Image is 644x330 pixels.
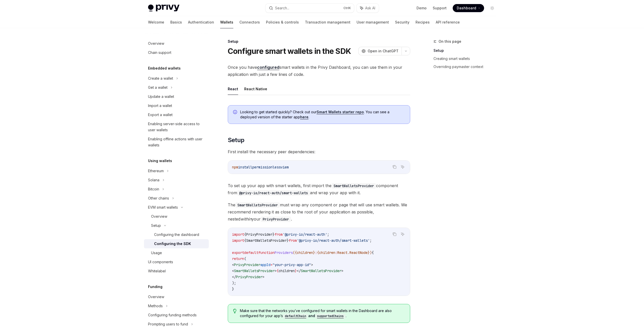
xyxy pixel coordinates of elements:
[395,16,409,28] a: Security
[232,232,244,237] span: import
[283,314,308,319] code: defaultChain
[260,262,271,267] span: appId
[297,250,313,255] span: children
[287,238,289,243] span: }
[144,92,209,101] a: Update a wallet
[283,314,346,318] a: defaultChainandsupportedChains
[246,238,287,243] span: SmartWalletsProvider
[148,136,206,148] div: Enabling offline actions with user wallets
[283,232,327,237] span: '@privy-io/react-auth'
[148,177,159,183] div: Solana
[315,314,346,319] code: supportedChains
[234,269,275,273] span: SmartWalletsProvider
[144,267,209,276] a: Whitelabel
[144,248,209,257] a: Usage
[188,16,214,28] a: Authentication
[244,83,267,95] button: React Native
[144,110,209,119] a: Export a wallet
[439,38,461,45] span: On this page
[457,6,476,11] span: Dashboard
[275,250,293,255] span: Providers
[144,119,209,135] a: Enabling server-side access to user wallets
[261,216,291,222] code: PrivyProvider
[151,223,161,229] div: Setup
[232,256,244,261] span: return
[417,6,427,11] a: Demo
[148,294,164,300] div: Overview
[144,212,209,221] a: Overview
[151,213,167,219] div: Overview
[144,48,209,57] a: Chain support
[232,281,236,285] span: );
[295,269,297,273] span: }
[148,321,188,327] div: Prompting users to fund
[228,182,410,196] span: To set up your app with smart wallets, first import the component from and wrap your app with it.
[453,4,484,12] a: Dashboard
[257,65,279,70] a: configured
[244,238,246,243] span: {
[258,250,275,255] span: function
[273,262,311,267] span: "your-privy-app-id"
[244,256,246,261] span: (
[343,6,351,10] span: Ctrl K
[237,190,310,196] code: @privy-io/react-auth/smart-wallets
[244,232,246,237] span: {
[148,5,179,12] img: light logo
[488,4,496,12] button: Toggle dark mode
[317,250,319,255] span: {
[148,284,162,290] h5: Funding
[433,63,500,71] a: Overriding paymaster context
[391,164,398,170] button: Copy the contents from the code block
[341,269,343,273] span: >
[233,110,238,115] svg: Info
[357,4,379,13] button: Ask AI
[277,269,279,273] span: {
[144,135,209,150] a: Enabling offline actions with user wallets
[144,292,209,301] a: Overview
[148,158,172,164] h5: Using wallets
[327,232,329,237] span: ;
[228,64,410,78] span: Once you have smart wallets in the Privy Dashboard, you can use them in your application with jus...
[370,238,372,243] span: ;
[148,195,169,201] div: Other chains
[433,55,500,63] a: Creating smart wallets
[148,121,206,133] div: Enabling server-side access to user wallets
[433,47,500,55] a: Setup
[148,268,166,274] div: Whitelabel
[315,250,317,255] span: :
[265,4,354,13] button: Search...CtrlK
[154,232,199,238] div: Configuring the dashboard
[266,16,299,28] a: Policies & controls
[232,269,234,273] span: <
[436,16,460,28] a: API reference
[305,16,350,28] a: Transaction management
[391,231,398,237] button: Copy the contents from the code block
[232,287,234,291] span: }
[331,183,376,189] code: SmartWalletsProvider
[275,269,277,273] span: >
[319,250,335,255] span: children
[148,112,173,118] div: Export a wallet
[293,250,297,255] span: ({
[228,201,410,223] span: The must wrap any component or page that will use smart wallets. We recommend rendering it as clo...
[313,250,315,255] span: }
[232,262,234,267] span: <
[347,250,349,255] span: .
[148,259,173,265] div: UI components
[317,110,364,114] a: Smart Wallets starter repo
[311,262,313,267] span: >
[433,6,447,11] a: Support
[297,238,370,243] span: '@privy-io/react-auth/smart-wallets'
[349,250,368,255] span: ReactNode
[300,115,308,119] a: here
[154,241,191,247] div: Configuring the SDK
[232,238,244,243] span: import
[234,262,260,267] span: PrivyProvider
[238,165,252,169] span: install
[236,275,262,279] span: PrivyProvider
[148,186,159,192] div: Bitcoin
[148,50,171,56] div: Chain support
[232,250,244,255] span: export
[357,16,389,28] a: User management
[144,257,209,267] a: UI components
